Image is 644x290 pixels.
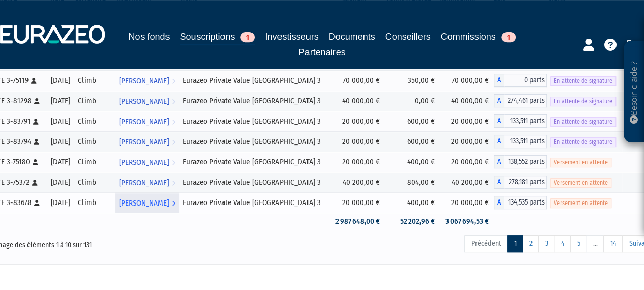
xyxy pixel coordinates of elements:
div: Eurazeo Private Value [GEOGRAPHIC_DATA] 3 [183,197,326,208]
td: 2 987 648,00 € [330,213,385,230]
td: 20 000,00 € [330,111,385,131]
i: Voir l'investisseur [172,194,175,213]
span: A [494,135,504,148]
td: 52 202,96 € [385,213,440,230]
td: 600,00 € [385,111,440,131]
span: 133,511 parts [504,114,547,128]
td: 20 000,00 € [440,131,494,152]
td: 40 200,00 € [330,172,385,192]
p: Besoin d'aide ? [628,46,640,138]
td: 804,00 € [385,172,440,192]
td: Climb [74,172,115,192]
a: Conseillers [385,30,431,44]
div: A - Eurazeo Private Value Europe 3 [494,94,547,107]
td: Climb [74,111,115,131]
div: Eurazeo Private Value [GEOGRAPHIC_DATA] 3 [183,177,326,188]
td: 40 000,00 € [330,91,385,111]
span: [PERSON_NAME] [119,133,169,152]
a: 3 [538,235,554,252]
td: 350,00 € [385,70,440,91]
i: [Français] Personne physique [33,159,38,165]
a: [PERSON_NAME] [115,192,179,213]
td: Climb [74,131,115,152]
a: [PERSON_NAME] [115,131,179,152]
td: 20 000,00 € [440,152,494,172]
span: Versement en attente [550,178,611,188]
span: En attente de signature [550,97,616,106]
a: 4 [554,235,571,252]
i: Voir l'investisseur [172,153,175,172]
span: [PERSON_NAME] [119,92,169,111]
span: [PERSON_NAME] [119,173,169,192]
i: [Français] Personne physique [34,139,39,145]
td: 70 000,00 € [330,70,385,91]
span: 134,535 parts [504,196,547,209]
div: [DATE] [50,116,71,127]
span: 274,461 parts [504,94,547,107]
div: Eurazeo Private Value [GEOGRAPHIC_DATA] 3 [183,75,326,86]
a: 5 [570,235,586,252]
div: [DATE] [50,177,71,188]
div: [DATE] [50,157,71,167]
span: A [494,114,504,128]
td: Climb [74,91,115,111]
span: Versement en attente [550,158,611,167]
a: Commissions1 [441,30,516,44]
div: [DATE] [50,96,71,106]
a: Souscriptions1 [180,30,255,45]
div: [DATE] [50,136,71,147]
span: A [494,94,504,107]
a: [PERSON_NAME] [115,91,179,111]
span: 278,181 parts [504,176,547,189]
span: En attente de signature [550,76,616,86]
td: 400,00 € [385,152,440,172]
span: [PERSON_NAME] [119,112,169,131]
td: 70 000,00 € [440,70,494,91]
span: [PERSON_NAME] [119,153,169,172]
span: [PERSON_NAME] [119,72,169,91]
a: [PERSON_NAME] [115,111,179,131]
span: 1 [240,32,255,42]
span: 133,511 parts [504,135,547,148]
div: Eurazeo Private Value [GEOGRAPHIC_DATA] 3 [183,157,326,167]
i: Voir l'investisseur [172,72,175,91]
td: 20 000,00 € [330,192,385,213]
a: Partenaires [298,45,345,60]
td: Climb [74,192,115,213]
i: Voir l'investisseur [172,112,175,131]
div: Eurazeo Private Value [GEOGRAPHIC_DATA] 3 [183,136,326,147]
span: A [494,155,504,168]
i: Voir l'investisseur [172,173,175,192]
i: [Français] Personne physique [34,98,40,104]
i: [Français] Personne physique [34,200,40,206]
i: [Français] Personne physique [32,180,38,186]
span: 138,552 parts [504,155,547,168]
a: [PERSON_NAME] [115,152,179,172]
span: En attente de signature [550,137,616,147]
div: Eurazeo Private Value [GEOGRAPHIC_DATA] 3 [183,96,326,106]
td: Climb [74,152,115,172]
div: A - Eurazeo Private Value Europe 3 [494,176,547,189]
span: [PERSON_NAME] [119,194,169,213]
span: 1 [501,32,516,42]
a: [PERSON_NAME] [115,172,179,192]
i: Voir l'investisseur [172,92,175,111]
td: 0,00 € [385,91,440,111]
span: Versement en attente [550,198,611,208]
div: A - Eurazeo Private Value Europe 3 [494,196,547,209]
i: [Français] Personne physique [31,78,37,84]
div: A - Eurazeo Private Value Europe 3 [494,114,547,128]
a: Documents [329,30,375,44]
a: Nos fonds [128,30,170,44]
div: Eurazeo Private Value [GEOGRAPHIC_DATA] 3 [183,116,326,127]
td: 20 000,00 € [330,152,385,172]
td: 3 067 694,53 € [440,213,494,230]
span: 0 parts [504,74,547,87]
div: A - Eurazeo Private Value Europe 3 [494,74,547,87]
span: A [494,176,504,189]
a: 2 [522,235,539,252]
div: [DATE] [50,197,71,208]
td: Climb [74,70,115,91]
a: 1 [507,235,523,252]
div: [DATE] [50,75,71,86]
